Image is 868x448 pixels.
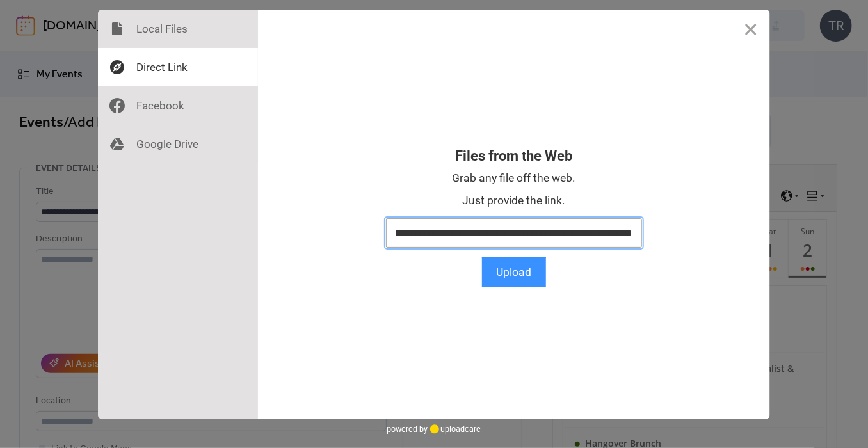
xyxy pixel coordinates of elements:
a: uploadcare [428,424,481,434]
div: Just provide the link. [463,193,566,209]
div: Files from the Web [456,148,573,164]
div: Google Drive [98,125,258,163]
div: Direct Link [98,48,258,86]
button: Close [732,10,770,48]
div: Local Files [98,10,258,48]
button: Upload [482,257,546,287]
div: Grab any file off the web. [453,170,576,186]
div: Facebook [98,86,258,125]
div: powered by [387,419,481,438]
